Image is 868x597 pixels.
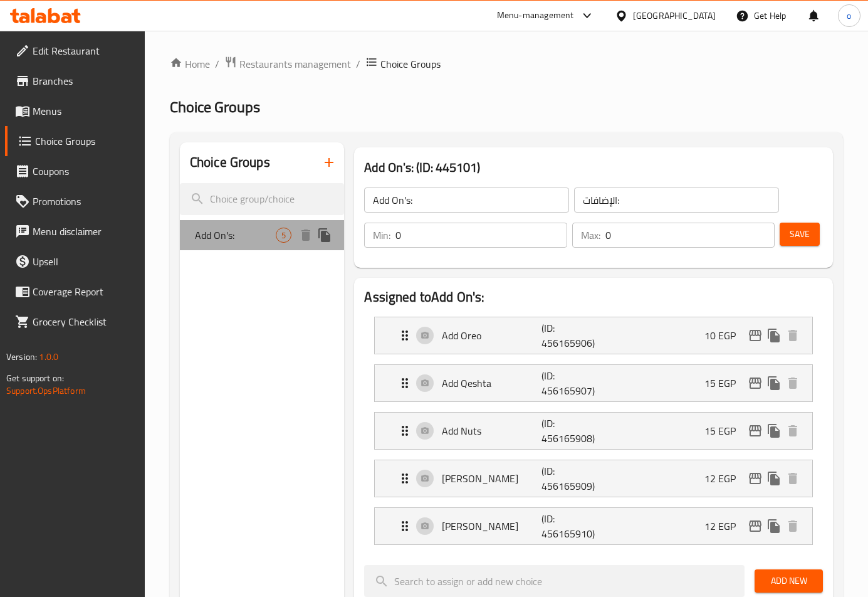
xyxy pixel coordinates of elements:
span: Choice Groups [35,134,135,149]
button: duplicate [765,517,783,536]
button: delete [783,374,802,393]
a: Upsell [5,246,145,277]
span: Coverage Report [33,284,135,299]
span: Get support on: [6,370,64,386]
button: edit [746,517,765,536]
button: Add New [755,569,823,593]
p: 15 EGP [704,423,746,438]
button: Save [780,223,820,246]
span: Version: [6,349,37,365]
li: Expand [364,312,823,359]
a: Support.OpsPlatform [6,383,86,399]
p: 12 EGP [704,471,746,486]
a: Restaurants management [224,56,351,72]
li: Expand [364,359,823,407]
a: Menus [5,96,145,126]
div: Expand [375,460,812,497]
li: / [356,56,360,71]
nav: breadcrumb [170,56,843,72]
a: Edit Restaurant [5,36,145,66]
a: Branches [5,66,145,96]
span: Add On's: [195,228,276,243]
button: edit [746,421,765,440]
span: Menu disclaimer [33,224,135,239]
p: (ID: 456165909) [541,463,607,494]
button: edit [746,374,765,393]
span: Save [790,226,810,242]
p: Max: [581,228,600,243]
a: Coupons [5,156,145,186]
p: (ID: 456165907) [541,368,607,398]
p: 10 EGP [704,328,746,343]
button: duplicate [765,421,783,440]
button: duplicate [765,469,783,488]
h2: Choice Groups [190,153,270,172]
p: (ID: 456165908) [541,416,607,446]
li: Expand [364,502,823,550]
button: delete [783,517,802,536]
a: Coverage Report [5,277,145,307]
p: 12 EGP [704,519,746,534]
span: o [847,9,851,23]
div: [GEOGRAPHIC_DATA] [633,9,716,23]
button: duplicate [315,226,334,245]
p: Min: [373,228,390,243]
div: Expand [375,413,812,449]
div: Menu-management [497,8,574,23]
span: Upsell [33,254,135,269]
p: Add Qeshta [442,376,541,391]
div: Expand [375,508,812,544]
div: Expand [375,317,812,354]
span: Menus [33,103,135,119]
a: Grocery Checklist [5,307,145,337]
button: delete [783,421,802,440]
span: 5 [276,230,291,241]
a: Choice Groups [5,126,145,156]
span: Coupons [33,164,135,179]
p: (ID: 456165906) [541,320,607,351]
span: Add New [765,573,813,589]
button: delete [783,469,802,488]
div: Choices [276,228,291,243]
button: duplicate [765,326,783,345]
p: [PERSON_NAME] [442,519,541,534]
button: delete [783,326,802,345]
input: search [180,183,345,215]
a: Menu disclaimer [5,216,145,246]
h2: Assigned to Add On's: [364,288,823,307]
span: Choice Groups [380,56,441,71]
span: Choice Groups [170,93,260,121]
button: delete [296,226,315,245]
a: Promotions [5,186,145,216]
input: search [364,565,745,597]
div: Add On's:5deleteduplicate [180,220,345,250]
li: Expand [364,407,823,455]
button: edit [746,326,765,345]
li: / [215,56,219,71]
p: Add Nuts [442,423,541,438]
p: Add Oreo [442,328,541,343]
span: Restaurants management [239,56,351,71]
p: 15 EGP [704,376,746,391]
p: [PERSON_NAME] [442,471,541,486]
li: Expand [364,455,823,502]
span: Branches [33,73,135,88]
span: Promotions [33,194,135,209]
a: Home [170,56,210,71]
span: Edit Restaurant [33,43,135,58]
p: (ID: 456165910) [541,511,607,541]
span: 1.0.0 [39,349,58,365]
h3: Add On's: (ID: 445101) [364,157,823,177]
button: duplicate [765,374,783,393]
span: Grocery Checklist [33,314,135,329]
button: edit [746,469,765,488]
div: Expand [375,365,812,401]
